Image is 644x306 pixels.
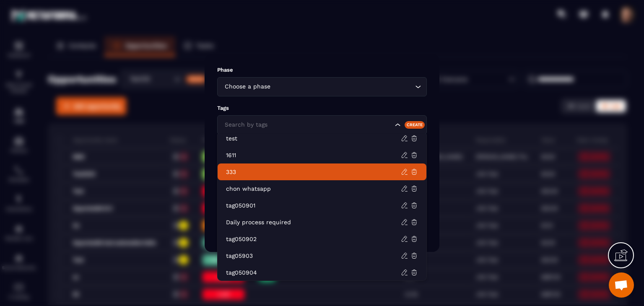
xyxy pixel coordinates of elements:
div: Create [405,121,425,129]
span: Choose a phase [223,82,272,91]
p: Phase [217,67,427,73]
p: Tags [217,105,427,111]
div: Search for option [217,115,427,135]
p: 333 [226,168,401,176]
div: Search for option [217,77,427,96]
p: test [226,134,401,143]
input: Search for option [223,120,393,130]
p: tag050902 [226,235,401,243]
p: tag050904 [226,268,401,277]
input: Search for option [272,82,413,91]
p: Daily process required [226,218,401,226]
a: Mở cuộc trò chuyện [609,272,634,298]
p: chon whatsapp [226,184,401,193]
p: tag05903 [226,252,401,260]
p: 1611 [226,151,401,159]
p: tag050901 [226,201,401,210]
